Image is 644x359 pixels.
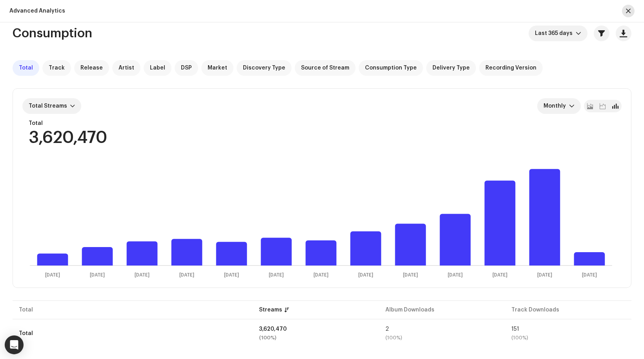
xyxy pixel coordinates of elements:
text: [DATE] [314,273,328,278]
div: (100%) [259,335,373,341]
text: [DATE] [448,273,463,278]
text: [DATE] [135,273,150,278]
span: Monthly [544,98,569,114]
span: Last 365 days [535,26,576,41]
span: Consumption Type [365,65,417,71]
div: 151 [511,326,625,332]
div: dropdown trigger [569,98,575,114]
div: (100%) [385,335,499,341]
text: [DATE] [403,273,418,278]
text: [DATE] [358,273,373,278]
span: DSP [181,65,192,71]
span: Label [150,65,165,71]
span: Market [208,65,227,71]
text: [DATE] [582,273,597,278]
span: Delivery Type [432,65,470,71]
span: Source of Stream [301,65,349,71]
span: Recording Version [485,65,536,71]
text: [DATE] [179,273,194,278]
div: 2 [385,326,499,332]
text: [DATE] [224,273,239,278]
span: Discovery Type [243,65,285,71]
div: (100%) [511,335,625,341]
div: dropdown trigger [576,26,581,41]
span: Artist [119,65,134,71]
text: [DATE] [537,273,552,278]
text: [DATE] [493,273,507,278]
div: Open Intercom Messenger [5,335,24,354]
div: 3,620,470 [259,326,373,332]
text: [DATE] [269,273,284,278]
